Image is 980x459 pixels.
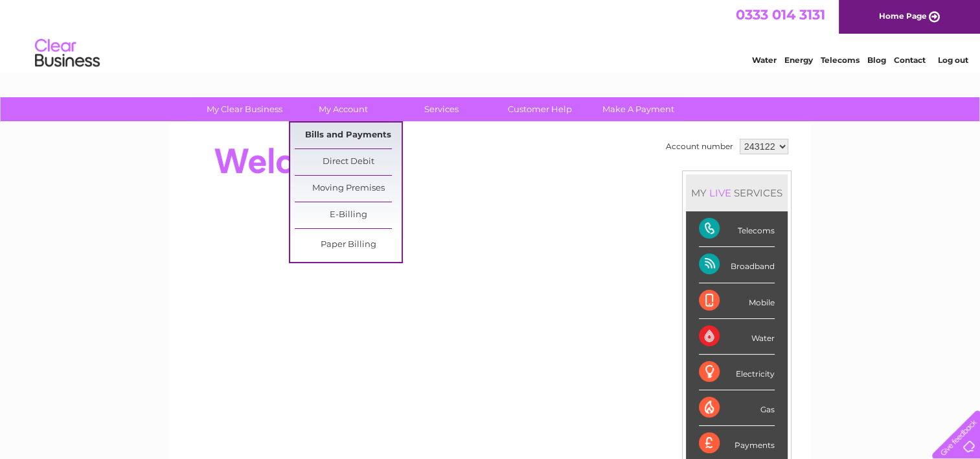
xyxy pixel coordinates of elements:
a: Bills and Payments [295,123,402,148]
a: Blog [867,55,886,65]
a: E-Billing [295,202,402,228]
div: Mobile [699,283,775,319]
a: Moving Premises [295,176,402,202]
a: My Clear Business [191,97,298,121]
div: Water [699,319,775,355]
a: Direct Debit [295,149,402,175]
a: Make A Payment [585,97,692,121]
a: Customer Help [486,97,593,121]
div: Broadband [699,247,775,283]
a: Paper Billing [295,232,402,258]
div: Telecoms [699,211,775,247]
a: Services [388,97,495,121]
div: Clear Business is a trading name of Verastar Limited (registered in [GEOGRAPHIC_DATA] No. 3667643... [185,7,797,63]
a: My Account [290,97,396,121]
img: logo.png [34,34,100,73]
div: Gas [699,390,775,426]
a: Water [752,55,777,65]
a: Log out [937,55,968,65]
a: 0333 014 3131 [736,6,825,23]
div: LIVE [707,187,734,199]
td: Account number [663,135,736,158]
div: Electricity [699,355,775,390]
a: Contact [894,55,926,65]
a: Telecoms [821,55,860,65]
a: Energy [784,55,813,65]
div: MY SERVICES [686,174,788,211]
